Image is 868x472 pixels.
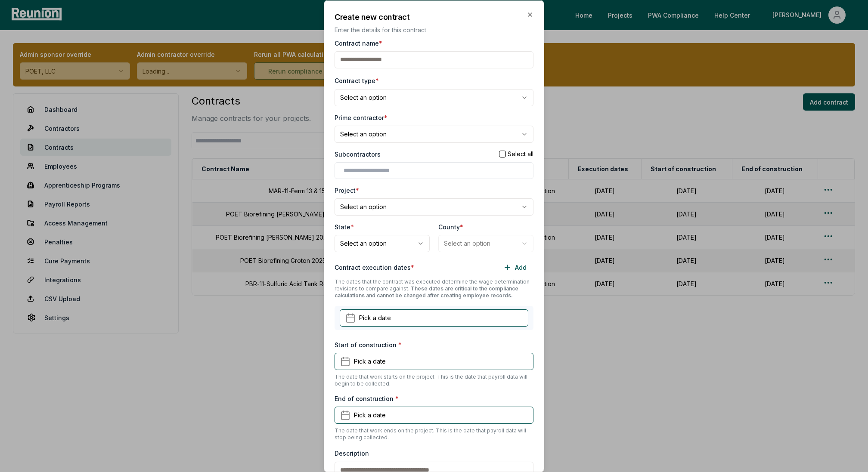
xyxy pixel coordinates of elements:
button: Pick a date [340,309,528,326]
span: Pick a date [354,410,386,420]
label: Start of construction [335,340,402,349]
label: End of construction [335,394,399,403]
label: County [438,222,463,231]
button: Add [496,259,533,276]
label: Project [335,185,359,194]
label: Prime contractor [335,113,387,122]
button: Pick a date [335,352,533,370]
span: Pick a date [354,357,386,366]
span: Pick a date [359,313,391,322]
label: Description [335,449,369,457]
button: Pick a date [335,406,533,423]
label: Contract name [335,38,382,47]
span: These dates are critical to the compliance calculations and cannot be changed after creating empl... [335,285,518,298]
label: Contract execution dates [335,263,414,272]
p: The date that work starts on the project. This is the date that payroll data will begin to be col... [335,373,533,387]
label: Contract type [335,77,379,84]
h2: Create new contract [335,11,533,22]
p: The date that work ends on the project. This is the date that payroll data will stop being collec... [335,427,533,441]
p: Enter the details for this contract [335,25,533,34]
label: Select all [508,151,533,157]
label: State [335,222,354,231]
label: Subcontractors [335,149,381,158]
span: The dates that the contract was executed determine the wage determination revisions to compare ag... [335,278,530,298]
